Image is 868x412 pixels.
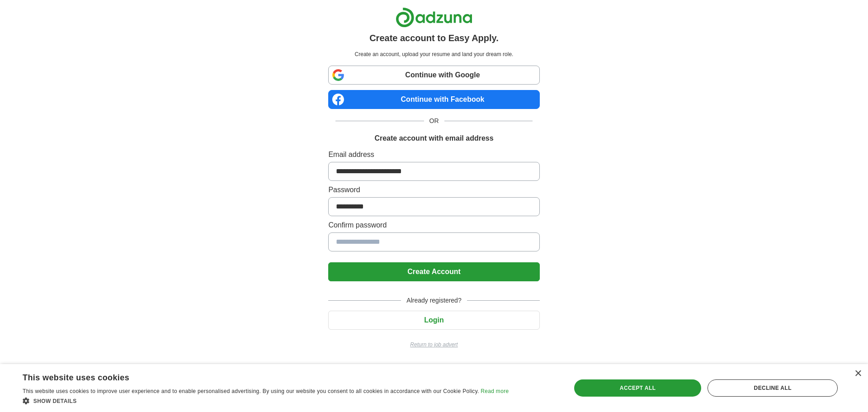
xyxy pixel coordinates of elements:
[328,341,539,349] a: Return to job advert
[374,133,493,144] h1: Create account with email address
[328,220,539,231] label: Confirm password
[328,185,539,195] label: Password
[481,388,509,394] a: Read more, opens a new window
[708,379,838,397] div: Decline all
[328,90,539,109] a: Continue with Facebook
[23,388,479,394] span: This website uses cookies to improve user experience and to enable personalised advertising. By u...
[33,398,77,404] span: Show details
[328,311,539,330] button: Login
[369,31,499,45] h1: Create account to Easy Apply.
[330,50,538,58] p: Create an account, upload your resume and land your dream role.
[23,396,509,405] div: Show details
[328,66,539,85] a: Continue with Google
[424,116,444,126] span: OR
[574,379,702,397] div: Accept all
[396,7,472,28] img: Adzuna logo
[854,370,861,377] div: Close
[401,296,467,305] span: Already registered?
[23,369,486,383] div: This website uses cookies
[328,316,539,324] a: Login
[328,262,539,281] button: Create Account
[328,149,539,160] label: Email address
